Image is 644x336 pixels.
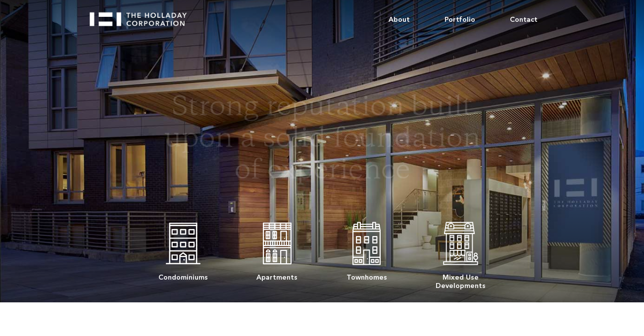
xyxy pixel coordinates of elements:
[427,5,493,35] a: Portfolio
[493,5,555,35] a: Contact
[158,268,208,282] div: Condominiums
[347,268,387,282] div: Townhomes
[256,268,297,282] div: Apartments
[371,5,427,35] a: About
[436,268,486,290] div: Mixed Use Developments
[90,5,196,26] a: home
[159,93,485,188] h1: Strong reputation built upon a solid foundation of experience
